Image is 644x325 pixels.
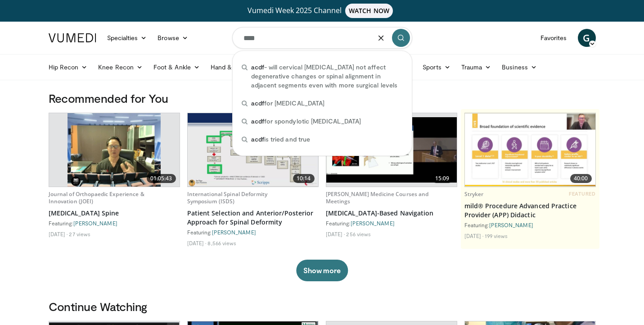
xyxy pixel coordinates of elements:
span: acdf [251,63,264,71]
li: 199 views [485,232,508,239]
button: Show more [296,260,348,281]
li: [DATE] [464,232,484,239]
a: Vumedi Week 2025 ChannelWATCH NOW [50,4,594,18]
a: [PERSON_NAME] [212,229,256,235]
a: Favorites [535,29,572,47]
li: [DATE] [326,230,345,238]
span: is tried and true [251,135,310,144]
span: FEATURED [569,191,595,197]
span: - will cervical [MEDICAL_DATA] not affect degenerative changes or spinal alignment in adjacent se... [251,63,403,90]
a: [PERSON_NAME] [73,220,117,226]
span: 10:14 [293,174,315,183]
span: 01:05:43 [147,174,176,183]
a: 01:05:43 [49,113,180,187]
span: 15:09 [432,174,453,183]
a: International Spinal Deformity Symposium (ISDS) [187,190,268,205]
input: Search topics, interventions [232,27,412,49]
li: 256 views [346,230,371,238]
a: Stryker [464,190,484,198]
a: Knee Recon [93,58,148,76]
a: Business [496,58,542,76]
a: Specialties [102,29,153,47]
li: 27 views [69,230,90,238]
a: G [578,29,596,47]
h3: Continue Watching [49,299,596,314]
a: [PERSON_NAME] Medicine Courses and Meetings [326,190,429,205]
span: for [MEDICAL_DATA] [251,99,325,108]
a: [PERSON_NAME] [351,220,395,226]
a: 40:00 [465,113,595,187]
a: [MEDICAL_DATA]-Based Navigation [326,209,457,218]
img: d9e34c5e-68d6-4bb1-861e-156277ede5ec.620x360_q85_upscale.jpg [68,113,161,187]
a: Trauma [456,58,497,76]
a: Sports [417,58,456,76]
a: Hip Recon [43,58,93,76]
a: 10:14 [188,113,318,187]
div: Featuring: [187,229,319,236]
span: 40:00 [570,174,592,183]
a: Foot & Ankle [148,58,205,76]
img: beefc228-5859-4966-8bc6-4c9aecbbf021.620x360_q85_upscale.jpg [188,113,318,187]
span: acdf [251,135,264,143]
div: Featuring: [326,220,457,227]
a: [PERSON_NAME] [489,222,533,228]
li: 8,566 views [207,239,236,247]
div: Featuring: [49,220,180,227]
h3: Recommended for You [49,91,596,105]
span: WATCH NOW [345,4,393,18]
img: VuMedi Logo [49,33,96,42]
span: acdf [251,99,264,107]
li: [DATE] [49,230,68,238]
li: [DATE] [187,239,207,247]
a: mild® Procedure Advanced Practice Provider (APP) Didactic [464,201,596,220]
a: Browse [152,29,194,47]
span: for spondylotic [MEDICAL_DATA] [251,117,361,126]
div: Featuring: [464,221,596,229]
img: 4f822da0-6aaa-4e81-8821-7a3c5bb607c6.620x360_q85_upscale.jpg [465,114,595,186]
span: acdf [251,117,264,125]
a: Journal of Orthopaedic Experience & Innovation (JOEI) [49,190,144,205]
a: Patient Selection and Anterior/Posterior Approach for Spinal Deformity [187,209,319,227]
a: [MEDICAL_DATA] Spine [49,209,180,218]
a: Hand & Wrist [205,58,263,76]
